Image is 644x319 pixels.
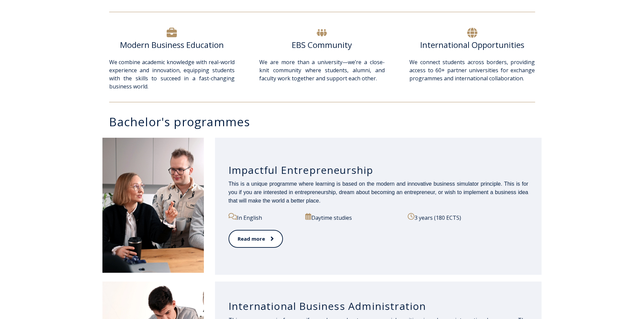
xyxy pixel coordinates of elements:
h3: International Business Administration [229,300,528,313]
p: 3 years (180 ECTS) [408,213,528,222]
h3: Bachelor's programmes [109,116,542,128]
p: We are more than a university—we’re a close-knit community where students, alumni, and faculty wo... [259,58,385,90]
p: We connect students across borders, providing access to 60+ partner universities for exchange pro... [409,58,535,82]
p: Daytime studies [305,213,400,222]
h6: International Opportunities [409,40,535,50]
span: This is a unique programme where learning is based on the modern and innovative business simulato... [229,181,528,204]
a: Read more [229,230,283,248]
p: In English [229,213,298,222]
h6: EBS Community [259,40,385,50]
h6: Modern Business Education [109,40,235,50]
img: Impactful Entrepreneurship [102,138,204,273]
h3: Impactful Entrepreneurship [229,164,528,177]
span: We combine academic knowledge with real-world experience and innovation, equipping students with ... [109,58,235,90]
